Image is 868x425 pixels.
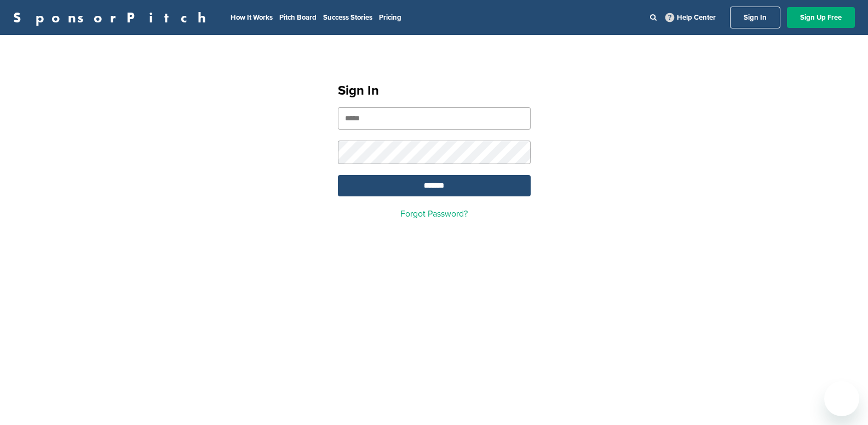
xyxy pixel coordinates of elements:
a: Pitch Board [279,13,317,22]
a: Sign In [730,7,780,28]
a: Help Center [663,11,718,24]
a: Pricing [379,13,401,22]
a: How It Works [231,13,273,22]
a: Forgot Password? [400,208,468,219]
a: Sign Up Free [787,7,855,28]
a: SponsorPitch [13,10,213,25]
h1: Sign In [338,81,531,101]
a: Success Stories [323,13,372,22]
iframe: Button to launch messaging window [824,381,859,416]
